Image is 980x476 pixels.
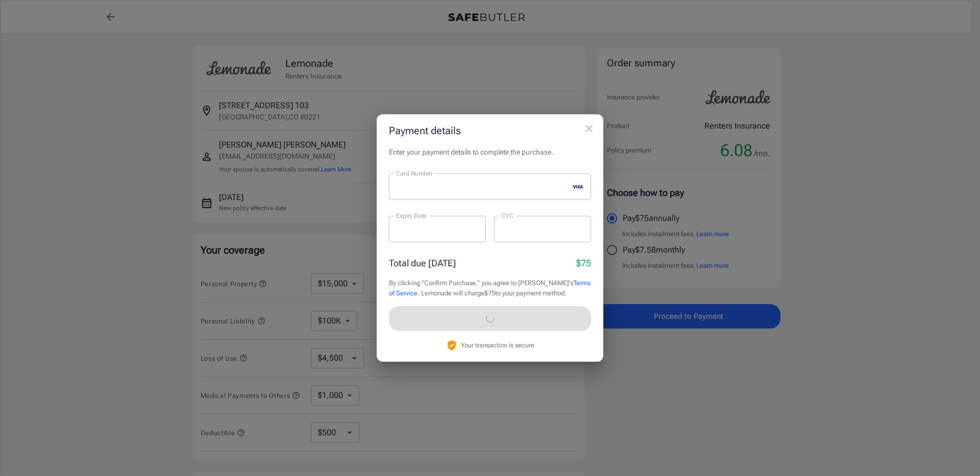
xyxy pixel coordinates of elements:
[396,211,427,220] label: Expiry Date
[389,256,456,270] p: Total due [DATE]
[396,224,479,234] iframe: Secure expiration date input frame
[389,279,591,297] a: Terms of Service
[396,169,432,178] label: Card Number
[501,211,513,220] label: CVC
[461,340,534,350] p: Your transaction is secure
[396,182,568,192] iframe: Secure card number input frame
[501,224,584,234] iframe: Secure CVC input frame
[572,183,584,191] svg: visa
[389,147,591,157] p: Enter your payment details to complete the purchase.
[377,114,603,147] h2: Payment details
[576,256,591,270] p: $75
[389,278,591,298] p: By clicking "Confirm Purchase," you agree to [PERSON_NAME]'s . Lemonade will charge $75 to your p...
